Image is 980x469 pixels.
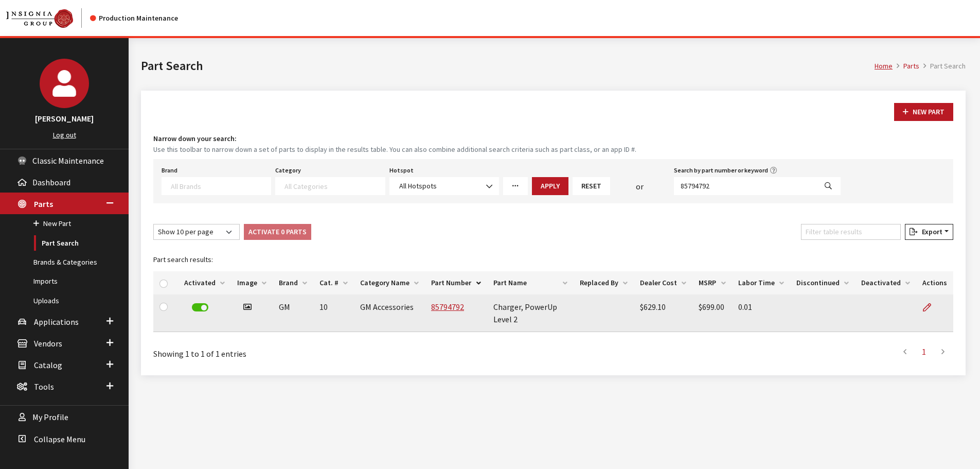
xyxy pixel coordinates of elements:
td: $699.00 [692,294,732,332]
label: Brand [162,166,177,175]
span: Collapse Menu [34,434,85,444]
span: Catalog [34,360,62,370]
td: GM Accessories [354,294,425,332]
caption: Part search results: [153,248,953,271]
a: 1 [915,341,933,362]
th: Part Name: activate to sort column ascending [487,271,574,294]
input: Search [674,177,816,195]
img: Cheyenne Dorton [40,59,89,108]
h1: Part Search [141,57,875,75]
th: Actions [916,271,953,294]
a: Home [875,61,893,71]
a: Edit Part [922,294,940,320]
label: Search by part number or keyword [674,166,768,175]
th: Replaced By: activate to sort column ascending [574,271,634,294]
div: or [610,180,670,193]
span: Parts [34,199,53,209]
label: Deactivate Part [192,303,208,311]
span: Vendors [34,338,62,349]
input: Filter table results [801,224,901,240]
h4: Narrow down your search: [153,133,953,144]
small: Use this toolbar to narrow down a set of parts to display in the results table. You can also comb... [153,144,953,155]
th: Dealer Cost: activate to sort column ascending [634,271,692,294]
span: All Hotspots [396,181,492,192]
button: New Part [894,103,953,121]
td: GM [273,294,313,332]
textarea: Search [284,181,384,190]
th: Cat. #: activate to sort column ascending [313,271,354,294]
th: Category Name: activate to sort column ascending [354,271,425,294]
img: Catalog Maintenance [6,9,73,28]
a: 85794792 [431,302,464,312]
th: Part Number: activate to sort column descending [425,271,487,294]
th: Deactivated: activate to sort column ascending [855,271,916,294]
td: 10 [313,294,354,332]
span: Select a Category [275,177,385,195]
button: Apply [532,177,568,195]
th: Discontinued: activate to sort column ascending [790,271,855,294]
li: Parts [893,61,919,72]
button: Export [905,224,953,240]
span: All Hotspots [399,181,437,190]
span: Classic Maintenance [32,155,104,166]
td: Charger, PowerUp Level 2 [487,294,574,332]
a: Insignia Group logo [6,8,90,28]
div: Production Maintenance [90,13,178,24]
button: Search [816,177,841,195]
span: Select a Brand [162,177,271,195]
span: Tools [34,381,54,392]
h3: [PERSON_NAME] [10,112,118,125]
th: Image: activate to sort column ascending [231,271,273,294]
td: $629.10 [634,294,692,332]
span: Export [918,227,942,236]
td: 0.01 [732,294,790,332]
label: Category [275,166,301,175]
a: Log out [53,130,76,140]
li: Part Search [919,61,966,72]
label: Hotspot [389,166,414,175]
th: MSRP: activate to sort column ascending [692,271,732,294]
span: My Profile [32,412,68,423]
i: Has image [243,303,252,311]
a: More Filters [503,177,528,195]
span: Applications [34,317,79,327]
div: Showing 1 to 1 of 1 entries [153,340,479,360]
th: Brand: activate to sort column ascending [273,271,313,294]
button: Reset [573,177,610,195]
th: Activated: activate to sort column ascending [178,271,231,294]
span: Dashboard [32,177,70,187]
span: All Hotspots [389,177,499,195]
textarea: Search [171,181,271,190]
th: Labor Time: activate to sort column ascending [732,271,790,294]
